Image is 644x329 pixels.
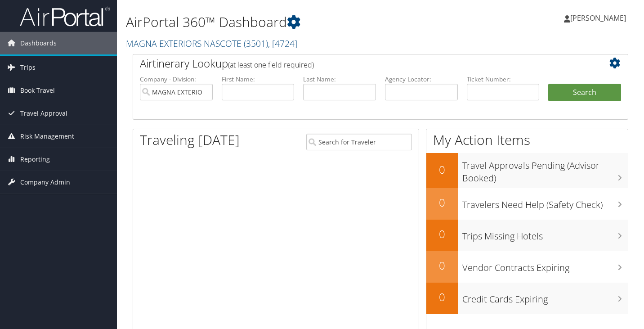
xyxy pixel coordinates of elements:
a: MAGNA EXTERIORS NASCOTE [126,37,297,50]
button: Search [548,84,621,102]
span: Reporting [20,148,50,171]
h3: Credit Cards Expiring [462,288,628,306]
h1: AirPortal 360™ Dashboard [126,13,465,32]
label: Company - Division: [140,75,213,84]
h3: Vendor Contracts Expiring [462,257,628,274]
label: Last Name: [303,75,376,84]
h1: Traveling [DATE] [140,131,240,149]
span: ( 3501 ) [244,37,268,50]
span: Dashboards [20,32,57,54]
a: 0Credit Cards Expiring [426,283,628,314]
h2: 0 [426,195,458,210]
span: Risk Management [20,125,74,148]
a: 0Vendor Contracts Expiring [426,251,628,283]
a: 0Travel Approvals Pending (Advisor Booked) [426,153,628,188]
span: Book Travel [20,79,55,102]
span: Travel Approval [20,102,67,125]
img: airportal-logo.png [20,6,110,27]
span: (at least one field required) [228,60,314,70]
h3: Travelers Need Help (Safety Check) [462,194,628,211]
h2: Airtinerary Lookup [140,56,580,71]
a: 0Trips Missing Hotels [426,220,628,251]
label: Ticket Number: [467,75,540,84]
span: Company Admin [20,171,70,194]
label: First Name: [222,75,295,84]
a: 0Travelers Need Help (Safety Check) [426,188,628,220]
h3: Trips Missing Hotels [462,225,628,243]
h2: 0 [426,226,458,242]
label: Agency Locator: [385,75,458,84]
a: [PERSON_NAME] [564,5,635,32]
span: Trips [20,56,36,79]
h1: My Action Items [426,131,628,149]
span: [PERSON_NAME] [570,13,626,23]
input: Search for Traveler [306,134,411,150]
span: , [ 4724 ] [268,37,297,50]
h3: Travel Approvals Pending (Advisor Booked) [462,155,628,185]
h2: 0 [426,258,458,273]
h2: 0 [426,162,458,177]
h2: 0 [426,289,458,305]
